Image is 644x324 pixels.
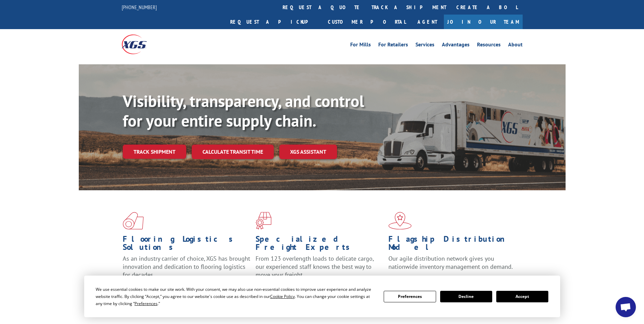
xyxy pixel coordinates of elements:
b: Visibility, transparency, and control for your entire supply chain. [123,90,364,131]
div: We use essential cookies to make our site work. With your consent, we may also use non-essential ... [96,286,376,307]
a: Request a pickup [225,15,323,29]
a: For Mills [350,42,371,49]
h1: Flagship Distribution Model [388,235,516,255]
img: xgs-icon-total-supply-chain-intelligence-red [123,212,144,230]
a: Agent [411,15,444,29]
span: As an industry carrier of choice, XGS has brought innovation and dedication to flooring logistics... [123,255,250,279]
h1: Specialized Freight Experts [256,235,383,255]
a: For Retailers [378,42,408,49]
button: Decline [440,291,492,302]
a: Advantages [442,42,470,49]
a: Track shipment [123,145,186,159]
div: Cookie Consent Prompt [84,276,560,317]
a: Calculate transit time [192,145,274,159]
a: XGS ASSISTANT [279,145,337,159]
a: Resources [477,42,501,49]
span: Preferences [135,301,158,306]
img: xgs-icon-focused-on-flooring-red [256,212,271,230]
a: About [508,42,523,49]
img: xgs-icon-flagship-distribution-model-red [388,212,412,230]
span: Our agile distribution network gives you nationwide inventory management on demand. [388,255,513,271]
a: Services [415,42,434,49]
button: Accept [496,291,548,302]
button: Preferences [384,291,436,302]
p: From 123 overlength loads to delicate cargo, our experienced staff knows the best way to move you... [256,255,383,285]
a: [PHONE_NUMBER] [122,4,157,10]
a: Open chat [616,297,636,317]
span: Cookie Policy [270,294,295,299]
a: Join Our Team [444,15,523,29]
h1: Flooring Logistics Solutions [123,235,251,255]
a: Customer Portal [323,15,411,29]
